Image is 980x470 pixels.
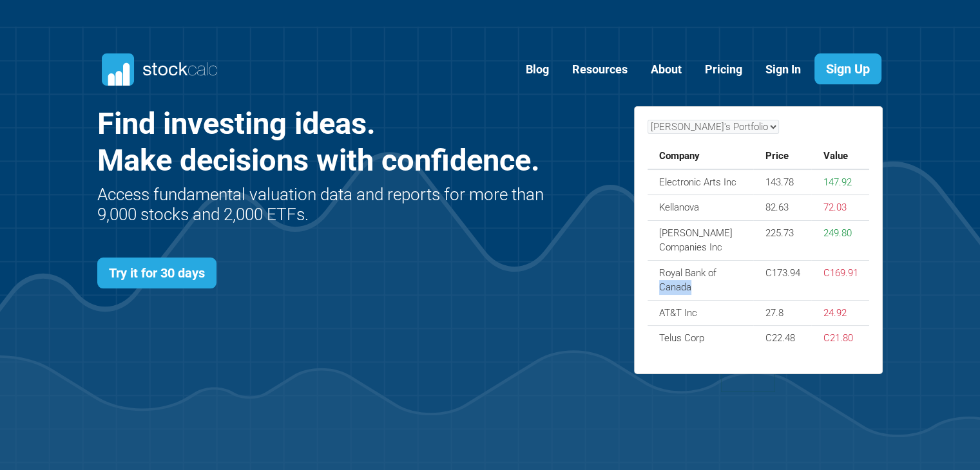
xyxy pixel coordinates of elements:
a: Pricing [695,54,752,86]
td: 225.73 [753,220,811,260]
td: AT&T Inc [648,300,754,326]
td: C21.80 [811,326,869,351]
td: 143.78 [753,169,811,195]
a: Resources [562,54,637,86]
td: 24.92 [811,300,869,326]
td: 72.03 [811,195,869,221]
td: C173.94 [753,260,811,300]
a: Try it for 30 days [97,258,216,288]
a: About [641,54,691,86]
td: C169.91 [811,260,869,300]
a: Sign Up [814,53,881,84]
td: Electronic Arts Inc [648,169,754,195]
h1: Find investing ideas. Make decisions with confidence. [97,106,548,178]
th: Company [648,144,754,169]
th: Value [811,144,869,169]
a: Sign In [756,54,811,86]
td: [PERSON_NAME] Companies Inc [648,220,754,260]
td: 249.80 [811,220,869,260]
td: 82.63 [753,195,811,221]
td: 27.8 [753,300,811,326]
td: Kellanova [648,195,754,221]
td: Royal Bank of Canada [648,260,754,300]
td: C22.48 [753,326,811,351]
h2: Access fundamental valuation data and reports for more than 9,000 stocks and 2,000 ETFs. [97,185,548,225]
td: 147.92 [811,169,869,195]
th: Price [753,144,811,169]
td: Telus Corp [648,326,754,351]
a: Blog [516,54,559,86]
